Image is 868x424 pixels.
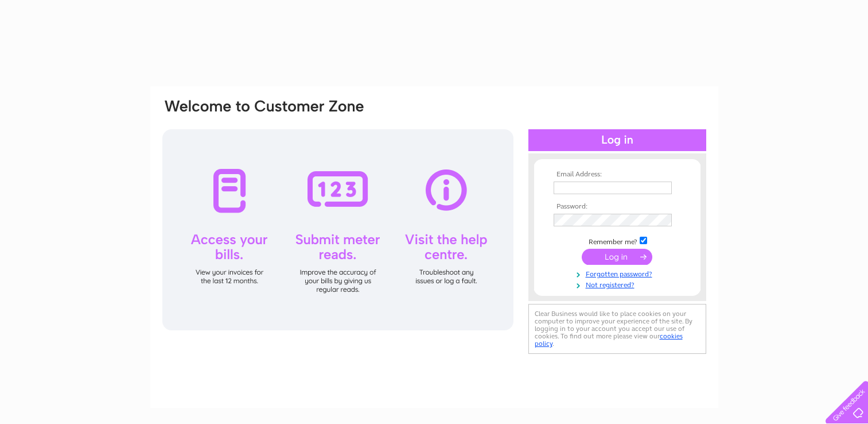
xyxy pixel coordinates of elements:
a: cookies policy [535,332,683,348]
td: Remember me? [551,235,684,246]
div: Clear Business would like to place cookies on your computer to improve your experience of the sit... [528,304,706,354]
th: Password: [551,203,684,211]
input: Submit [582,249,652,265]
th: Email Address: [551,171,684,179]
a: Not registered? [554,279,684,290]
a: Forgotten password? [554,268,684,279]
